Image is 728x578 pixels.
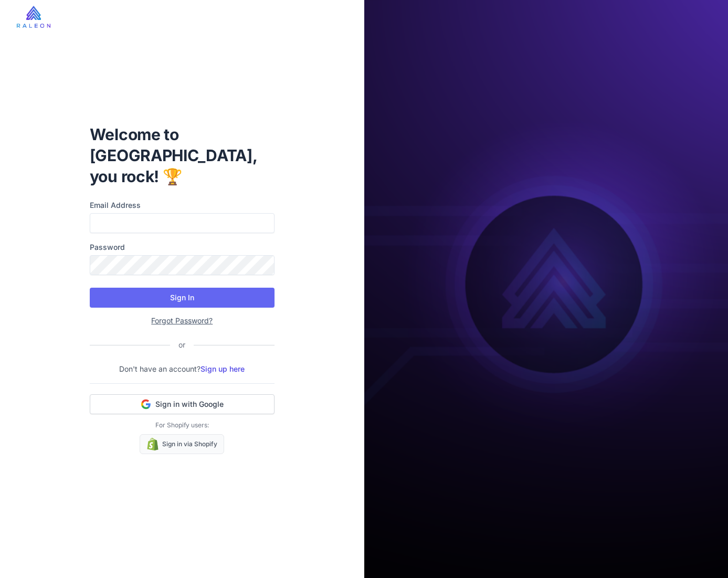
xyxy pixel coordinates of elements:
button: Sign in with Google [90,394,275,414]
img: raleon-logo-whitebg.9aac0268.jpg [17,6,50,28]
label: Password [90,241,275,253]
a: Sign up here [201,364,245,373]
label: Email Address [90,199,275,211]
p: Don't have an account? [90,363,275,375]
a: Sign in via Shopify [140,434,224,454]
p: For Shopify users: [90,421,275,430]
a: Forgot Password? [151,316,213,325]
span: Sign in with Google [155,399,224,409]
div: or [170,339,194,351]
h1: Welcome to [GEOGRAPHIC_DATA], you rock! 🏆 [90,124,275,187]
button: Sign In [90,288,275,308]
